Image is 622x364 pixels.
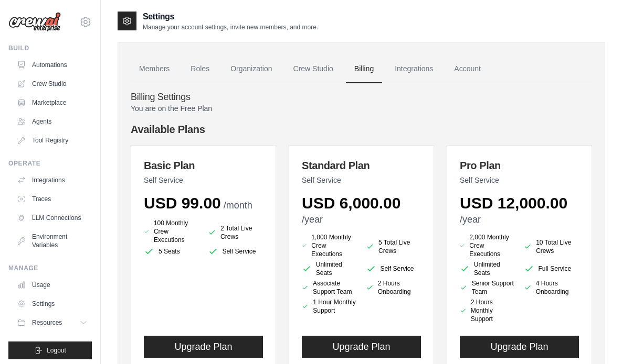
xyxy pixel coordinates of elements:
li: 1,000 Monthly Crew Executions [302,233,357,258]
div: Manage [8,264,92,272]
a: Usage [13,277,92,293]
a: Automations [13,57,92,73]
a: Crew Studio [285,55,342,83]
span: USD 12,000.00 [460,194,567,212]
li: 4 Hours Onboarding [524,279,579,296]
a: LLM Connections [13,209,92,226]
h3: Basic Plan [144,158,263,173]
span: Resources [32,318,62,327]
a: Traces [13,191,92,207]
span: USD 99.00 [144,194,221,212]
a: Members [131,55,178,83]
a: Integrations [13,172,92,189]
span: USD 6,000.00 [302,194,400,212]
li: Unlimited Seats [302,260,357,277]
li: Full Service [524,260,579,277]
div: Operate [8,159,92,168]
span: /month [224,200,252,211]
a: Organization [222,55,280,83]
li: 10 Total Live Crews [524,235,579,258]
li: 2 Hours Onboarding [366,279,421,296]
a: Roles [182,55,218,83]
div: Build [8,44,92,52]
a: Account [446,55,489,83]
p: You are on the Free Plan [131,103,592,114]
h3: Pro Plan [460,158,579,173]
a: Environment Variables [13,228,92,253]
h4: Available Plans [131,122,592,137]
li: Self Service [208,246,263,257]
a: Crew Studio [13,75,92,92]
h4: Billing Settings [131,92,592,103]
a: Agents [13,113,92,130]
p: Self Service [302,175,421,185]
button: Upgrade Plan [460,336,579,358]
a: Settings [13,295,92,312]
a: Tool Registry [13,132,92,149]
li: Associate Support Team [302,279,357,296]
a: Marketplace [13,94,92,111]
p: Self Service [460,175,579,185]
h2: Settings [143,10,318,23]
p: Self Service [144,175,263,185]
li: 2 Hours Monthly Support [460,298,515,323]
button: Upgrade Plan [302,336,421,358]
button: Resources [13,314,92,331]
li: 100 Monthly Crew Executions [144,219,199,244]
button: Logout [8,341,92,359]
span: /year [302,214,323,225]
button: Upgrade Plan [144,336,263,358]
li: 2,000 Monthly Crew Executions [460,233,515,258]
a: Integrations [386,55,441,83]
li: 5 Total Live Crews [366,235,421,258]
span: /year [460,214,481,225]
p: Manage your account settings, invite new members, and more. [143,23,318,31]
a: Billing [346,55,382,83]
span: Logout [47,346,66,355]
li: Senior Support Team [460,279,515,296]
li: 5 Seats [144,246,199,257]
li: Self Service [366,260,421,277]
h3: Standard Plan [302,158,421,173]
li: 2 Total Live Crews [208,221,263,244]
li: 1 Hour Monthly Support [302,298,357,315]
img: Logo [8,12,61,32]
li: Unlimited Seats [460,260,515,277]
